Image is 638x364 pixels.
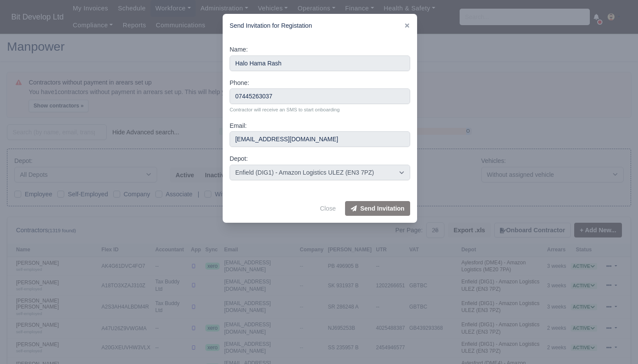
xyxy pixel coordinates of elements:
[223,14,417,38] div: Send Invitation for Registation
[230,106,410,114] small: Contractor will receive an SMS to start onboarding
[345,201,410,216] button: Send Invitation
[595,322,638,364] iframe: Chat Widget
[230,45,248,55] label: Name:
[230,154,248,164] label: Depot:
[230,121,247,131] label: Email:
[230,78,249,88] label: Phone:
